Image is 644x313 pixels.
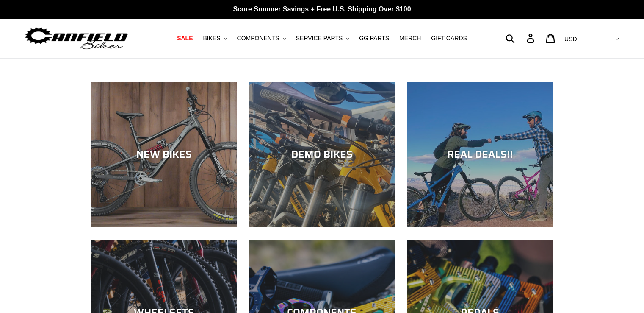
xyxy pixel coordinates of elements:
a: DEMO BIKES [249,82,395,227]
a: SALE [173,33,197,44]
a: MERCH [395,33,425,44]
span: SALE [177,35,193,42]
a: REAL DEALS!! [407,82,553,227]
button: SERVICE PARTS [292,33,353,44]
input: Search [510,29,532,48]
span: SERVICE PARTS [296,35,343,42]
button: BIKES [199,33,231,44]
span: GG PARTS [359,35,389,42]
div: DEMO BIKES [249,148,395,161]
a: NEW BIKES [91,82,237,227]
span: BIKES [203,35,220,42]
div: REAL DEALS!! [407,148,553,161]
span: MERCH [399,35,421,42]
div: NEW BIKES [91,148,237,161]
img: Canfield Bikes [23,25,129,52]
span: COMPONENTS [237,35,279,42]
a: GIFT CARDS [427,33,471,44]
button: COMPONENTS [233,33,290,44]
span: GIFT CARDS [431,35,467,42]
a: GG PARTS [355,33,393,44]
